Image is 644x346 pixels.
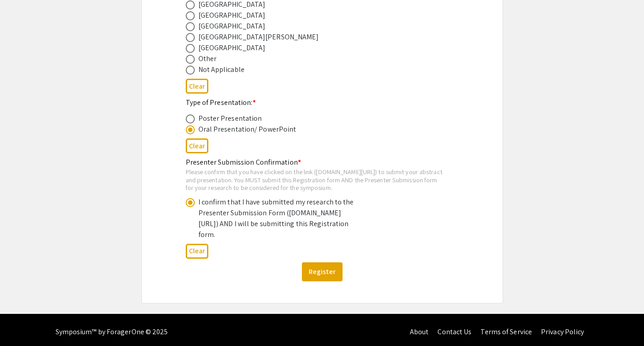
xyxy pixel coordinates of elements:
[186,157,301,167] mat-label: Presenter Submission Confirmation
[198,43,266,53] div: [GEOGRAPHIC_DATA]
[186,79,208,94] button: Clear
[198,10,266,21] div: [GEOGRAPHIC_DATA]
[198,64,244,75] div: Not Applicable
[198,32,319,43] div: [GEOGRAPHIC_DATA][PERSON_NAME]
[198,21,266,32] div: [GEOGRAPHIC_DATA]
[410,327,429,337] a: About
[541,327,584,337] a: Privacy Policy
[198,124,296,135] div: Oral Presentation/ PowerPoint
[198,53,217,64] div: Other
[198,197,357,240] div: I confirm that I have submitted my research to the Presenter Submission Form ([DOMAIN_NAME][URL])...
[7,305,38,339] iframe: Chat
[480,327,532,337] a: Terms of Service
[186,244,208,259] button: Clear
[302,262,343,281] button: Register
[198,113,262,124] div: Poster Presentation
[186,98,256,107] mat-label: Type of Presentation:
[186,138,208,153] button: Clear
[437,327,471,337] a: Contact Us
[186,168,444,192] div: Please confirm that you have clicked on the link ([DOMAIN_NAME][URL]) to submit your abstract and...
